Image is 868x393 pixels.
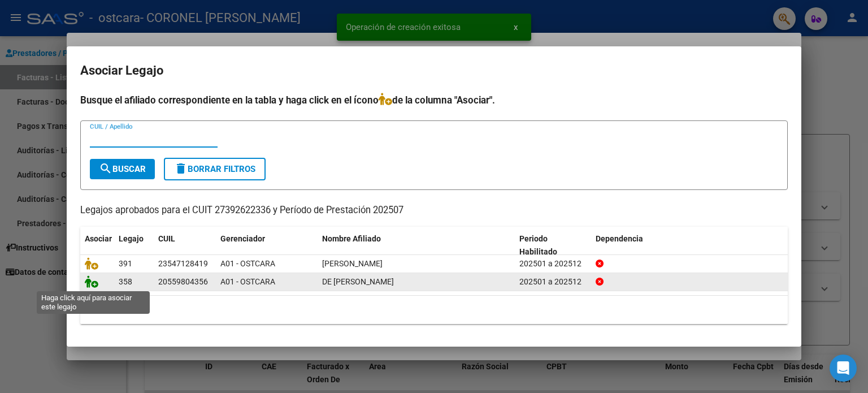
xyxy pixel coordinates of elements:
span: Buscar [99,164,146,174]
datatable-header-cell: Nombre Afiliado [318,227,515,264]
datatable-header-cell: Gerenciador [216,227,318,264]
datatable-header-cell: Legajo [114,227,154,264]
mat-icon: delete [174,162,188,175]
div: 202501 a 202512 [519,257,587,270]
span: DE ZAN NOAH [322,277,394,286]
datatable-header-cell: CUIL [154,227,216,264]
span: Periodo Habilitado [519,234,557,256]
span: DIAZ THEO ISMAEL [322,259,383,268]
div: 23547128419 [158,257,208,270]
span: Legajo [119,234,144,243]
datatable-header-cell: Periodo Habilitado [515,227,591,264]
datatable-header-cell: Dependencia [591,227,788,264]
span: 358 [119,277,132,286]
button: Borrar Filtros [164,158,266,180]
button: Buscar [90,159,155,179]
span: Borrar Filtros [174,164,255,174]
div: Open Intercom Messenger [830,355,857,382]
span: CUIL [158,234,175,243]
h4: Busque el afiliado correspondiente en la tabla y haga click en el ícono de la columna "Asociar". [80,93,788,107]
div: 2 registros [80,296,788,324]
div: 20559804356 [158,275,208,288]
span: Dependencia [596,234,643,243]
datatable-header-cell: Asociar [80,227,114,264]
mat-icon: search [99,162,112,175]
p: Legajos aprobados para el CUIT 27392622336 y Período de Prestación 202507 [80,204,788,218]
div: 202501 a 202512 [519,275,587,288]
span: Nombre Afiliado [322,234,381,243]
h2: Asociar Legajo [80,60,788,81]
span: Gerenciador [220,234,265,243]
span: A01 - OSTCARA [220,259,275,268]
span: A01 - OSTCARA [220,277,275,286]
span: Asociar [85,234,112,243]
span: 391 [119,259,132,268]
